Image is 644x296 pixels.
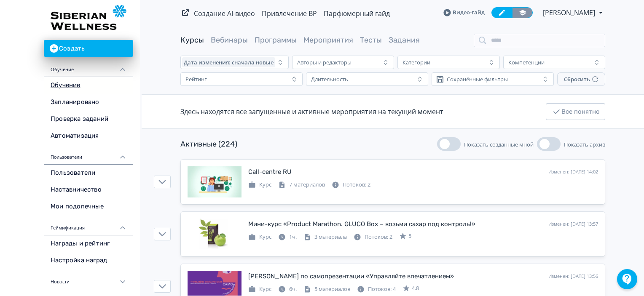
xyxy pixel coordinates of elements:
[44,128,133,144] a: Автоматизация
[303,285,350,293] div: 5 материалов
[412,284,419,293] span: 4.8
[543,8,596,18] span: Кристина Давыденко
[432,72,554,86] button: Сохранённые фильтры
[44,57,133,77] div: Обучение
[185,76,207,83] div: Рейтинг
[548,168,598,176] div: Изменен: [DATE] 14:02
[332,181,370,189] div: Потоков: 2
[289,285,297,293] span: 6ч.
[44,235,133,252] a: Награды и рейтинг
[548,221,598,228] div: Изменен: [DATE] 13:57
[503,56,605,69] button: Компетенции
[408,232,411,240] span: 5
[297,59,352,66] div: Авторы и редакторы
[194,9,255,18] a: Создание AI-видео
[464,141,534,148] span: Показать созданные мной
[211,35,248,45] a: Вебинары
[303,35,353,45] a: Мероприятия
[44,269,133,289] div: Новости
[44,181,133,198] a: Наставничество
[255,35,297,45] a: Программы
[447,76,508,83] div: Сохранённые фильтры
[44,198,133,215] a: Мои подопечные
[44,40,133,57] button: Создать
[248,285,271,293] div: Курс
[180,139,237,150] div: Активные (224)
[248,219,475,229] div: Мини-курс «Product Marathon. GLUCO Box – возьми сахар под контроль!»
[248,167,292,177] div: Call-centre RU
[44,252,133,269] a: Настройка наград
[564,141,605,148] span: Показать архив
[508,59,545,66] div: Компетенции
[311,76,348,83] div: Длительность
[443,8,485,17] a: Видео-гайд
[389,35,420,45] a: Задания
[180,72,303,86] button: Рейтинг
[402,59,430,66] div: Категории
[44,77,133,94] a: Обучение
[278,181,325,189] div: 7 материалов
[44,144,133,165] div: Пользователи
[180,56,289,69] button: Дата изменения: сначала новые
[557,72,605,86] button: Сбросить
[546,103,605,120] button: Все понятно
[180,107,443,117] div: Здесь находятся все запущенные и активные мероприятия на текущий момент
[44,165,133,181] a: Пользователи
[184,59,274,66] span: Дата изменения: сначала новые
[303,233,347,241] div: 3 материала
[248,272,454,281] div: Гайд по самопрезентации «Управляйте впечатлением»
[44,215,133,235] div: Геймификация
[306,72,428,86] button: Длительность
[292,56,394,69] button: Авторы и редакторы
[324,9,390,18] a: Парфюмерный гайд
[51,5,126,30] img: https://files.teachbase.ru/system/account/110/logo/medium-aea95fe87fb44a4c112e26cf2643cc70.png
[289,233,297,240] span: 1ч.
[44,94,133,111] a: Запланировано
[248,233,271,241] div: Курс
[360,35,382,45] a: Тесты
[248,181,271,189] div: Курс
[357,285,396,293] div: Потоков: 4
[180,35,204,45] a: Курсы
[354,233,392,241] div: Потоков: 2
[512,7,533,18] a: Переключиться в режим ученика
[44,111,133,128] a: Проверка заданий
[262,9,317,18] a: Привлечение ВР
[548,273,598,280] div: Изменен: [DATE] 13:56
[397,56,499,69] button: Категории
